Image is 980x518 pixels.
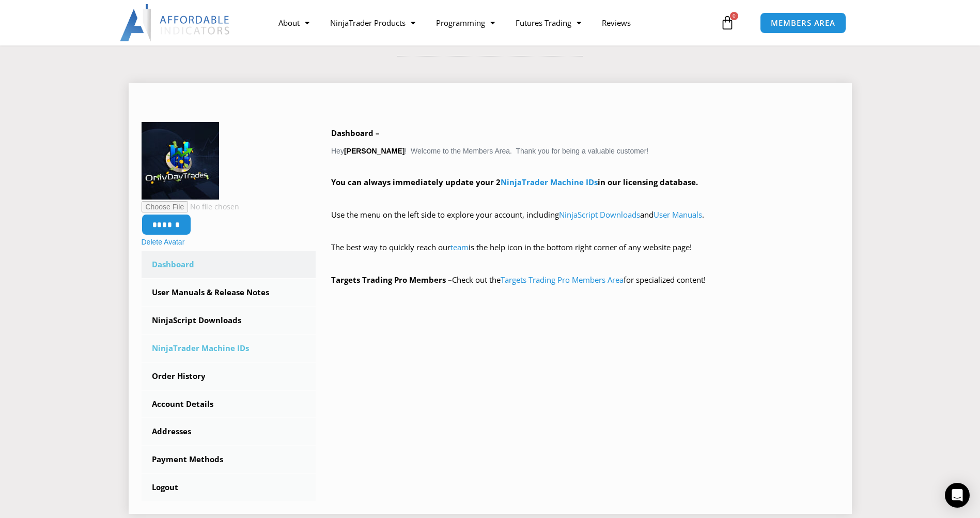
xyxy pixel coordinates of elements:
[142,474,316,501] a: Logout
[142,363,316,390] a: Order History
[120,4,231,41] img: LogoAI | Affordable Indicators – NinjaTrader
[331,128,380,138] b: Dashboard –
[268,11,718,35] nav: Menu
[331,275,452,285] strong: Targets Trading Pro Members –
[450,242,469,252] a: team
[730,12,738,20] span: 0
[142,307,316,334] a: NinjaScript Downloads
[142,251,316,501] nav: Account pages
[705,8,750,38] a: 0
[268,11,320,35] a: About
[142,279,316,306] a: User Manuals & Release Notes
[142,238,185,246] a: Delete Avatar
[501,275,624,285] a: Targets Trading Pro Members Area
[505,11,592,35] a: Futures Trading
[344,147,405,155] strong: [PERSON_NAME]
[142,391,316,418] a: Account Details
[945,483,970,508] div: Open Intercom Messenger
[320,11,426,35] a: NinjaTrader Products
[142,418,316,445] a: Addresses
[331,240,839,269] p: The best way to quickly reach our is the help icon in the bottom right corner of any website page!
[331,208,839,237] p: Use the menu on the left side to explore your account, including and .
[142,122,219,200] img: 1-150x150.jpg
[592,11,641,35] a: Reviews
[331,177,698,187] strong: You can always immediately update your 2 in our licensing database.
[501,177,598,187] a: NinjaTrader Machine IDs
[331,273,839,287] p: Check out the for specialized content!
[771,19,835,27] span: MEMBERS AREA
[559,209,640,220] a: NinjaScript Downloads
[142,335,316,362] a: NinjaTrader Machine IDs
[654,209,702,220] a: User Manuals
[142,446,316,473] a: Payment Methods
[426,11,505,35] a: Programming
[760,12,846,34] a: MEMBERS AREA
[142,251,316,278] a: Dashboard
[331,126,839,287] div: Hey ! Welcome to the Members Area. Thank you for being a valuable customer!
